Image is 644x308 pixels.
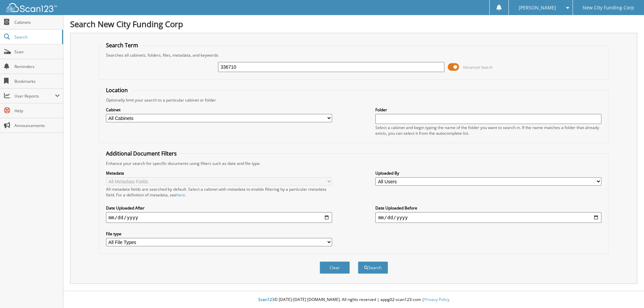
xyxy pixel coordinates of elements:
label: Uploaded By [375,170,601,176]
span: [PERSON_NAME] [519,6,556,10]
span: Bookmarks [14,78,60,84]
button: Clear [320,261,350,274]
span: Help [14,108,60,114]
span: Announcements [14,123,60,128]
span: Cabinets [14,19,60,25]
label: Metadata [106,170,332,176]
a: here [176,192,185,198]
a: Privacy Policy [424,297,449,302]
legend: Search Term [103,42,142,49]
iframe: Chat Widget [610,276,644,308]
input: end [375,212,601,223]
label: Date Uploaded After [106,205,332,211]
span: Scan123 [258,297,274,302]
span: Scan [14,49,60,55]
span: Advanced Search [463,65,493,70]
label: Folder [375,107,601,113]
label: Cabinet [106,107,332,113]
label: File type [106,231,332,237]
h1: Search New City Funding Corp [70,18,637,29]
div: © [DATE]-[DATE] [DOMAIN_NAME]. All rights reserved | appg02-scan123-com | [63,292,644,308]
button: Search [358,261,388,274]
input: start [106,212,332,223]
span: Search [14,34,59,40]
legend: Additional Document Filters [103,150,180,157]
div: Searches all cabinets, folders, files, metadata, and keywords [103,52,605,58]
span: Reminders [14,64,60,69]
div: All metadata fields are searched by default. Select a cabinet with metadata to enable filtering b... [106,186,332,198]
div: Enhance your search for specific documents using filters such as date and file type. [103,161,605,166]
span: User Reports [14,93,55,99]
label: Date Uploaded Before [375,205,601,211]
img: scan123-logo-white.svg [7,3,57,12]
span: New City Funding Corp [583,6,634,10]
div: Select a cabinet and begin typing the name of the folder you want to search in. If the name match... [375,125,601,136]
div: Optionally limit your search to a particular cabinet or folder [103,97,605,103]
legend: Location [103,86,131,94]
